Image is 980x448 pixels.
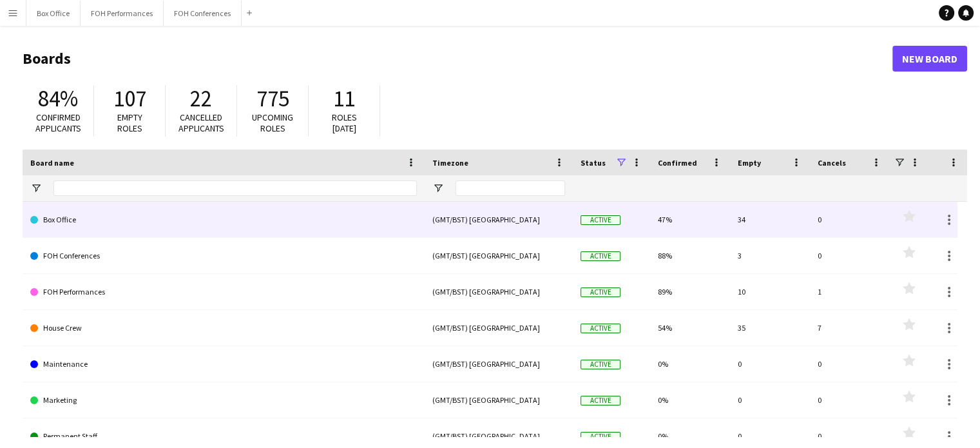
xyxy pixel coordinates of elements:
input: Board name Filter Input [53,180,417,196]
div: 3 [730,238,810,273]
a: New Board [892,46,967,72]
span: Active [581,287,620,297]
div: (GMT/BST) [GEOGRAPHIC_DATA] [425,238,573,273]
div: 47% [650,202,730,237]
button: Box Office [26,1,81,26]
span: 22 [190,84,212,113]
a: Box Office [30,202,417,238]
span: 775 [256,84,289,113]
div: 1 [810,274,890,309]
div: (GMT/BST) [GEOGRAPHIC_DATA] [425,382,573,418]
div: (GMT/BST) [GEOGRAPHIC_DATA] [425,274,573,309]
span: Active [581,396,620,405]
span: Roles [DATE] [332,112,357,134]
div: (GMT/BST) [GEOGRAPHIC_DATA] [425,310,573,346]
h1: Boards [23,49,892,68]
div: 0 [810,382,890,418]
span: Active [581,324,620,333]
input: Timezone Filter Input [456,180,565,196]
span: Board name [30,158,74,168]
button: Open Filter Menu [432,182,444,194]
span: Empty roles [117,112,142,134]
a: Marketing [30,382,417,418]
div: 89% [650,274,730,309]
span: Active [581,215,620,225]
span: Active [581,251,620,261]
div: 0 [810,346,890,382]
a: FOH Conferences [30,238,417,274]
span: Confirmed [658,158,697,168]
span: 107 [113,84,146,113]
span: Cancelled applicants [178,112,224,134]
span: Active [581,432,620,442]
span: Active [581,360,620,369]
div: 10 [730,274,810,309]
span: Empty [738,158,761,168]
div: 88% [650,238,730,273]
div: 0 [730,346,810,382]
div: 0% [650,382,730,418]
div: (GMT/BST) [GEOGRAPHIC_DATA] [425,202,573,237]
div: (GMT/BST) [GEOGRAPHIC_DATA] [425,346,573,382]
div: 54% [650,310,730,346]
div: 0% [650,346,730,382]
span: Timezone [432,158,468,168]
div: 0 [810,238,890,273]
button: FOH Performances [81,1,164,26]
div: 35 [730,310,810,346]
a: FOH Performances [30,274,417,310]
div: 0 [810,202,890,237]
span: 11 [333,84,355,113]
div: 0 [730,382,810,418]
a: House Crew [30,310,417,346]
span: 84% [38,84,78,113]
span: Cancels [818,158,846,168]
a: Maintenance [30,346,417,382]
button: FOH Conferences [164,1,242,26]
button: Open Filter Menu [30,182,42,194]
span: Status [581,158,606,168]
div: 34 [730,202,810,237]
span: Upcoming roles [252,112,293,134]
div: 7 [810,310,890,346]
span: Confirmed applicants [35,112,81,134]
